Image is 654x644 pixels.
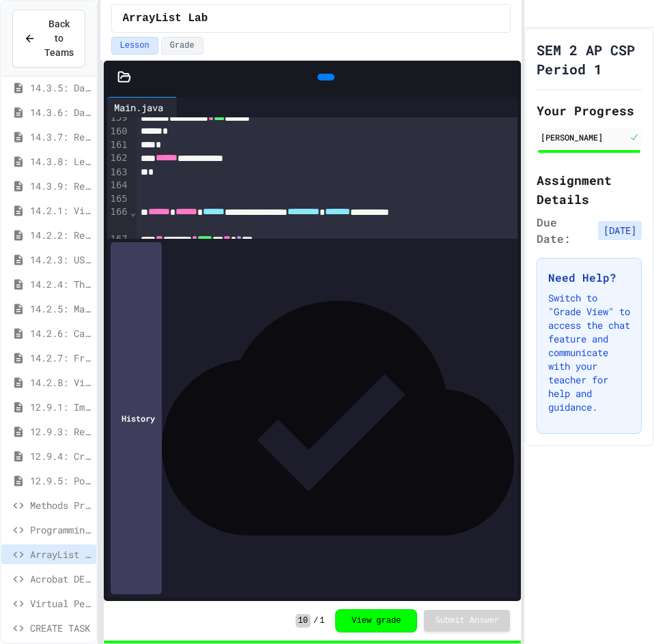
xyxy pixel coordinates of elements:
div: 163 [107,166,130,179]
span: [DATE] [598,221,642,240]
span: 1 [319,615,324,626]
span: 12.9.5: Pokemon Go - Unintended Effects [30,473,91,488]
div: 167 [107,233,130,246]
h2: Your Progress [537,101,642,120]
span: 14.2.7: Free Response - Choosing a Visualization [30,351,91,365]
span: 12.9.1: Impact of the Internet [30,400,91,414]
div: 160 [107,125,130,138]
span: Submit Answer [435,615,499,626]
button: Lesson [111,37,158,55]
span: 14.3.5: Data Collection Quiz [30,80,91,95]
span: ArrayList Lab [30,547,91,561]
h3: Need Help? [548,269,630,286]
span: CREATE TASK [30,621,91,635]
span: 14.3.9: Reflection - Metadata [30,179,91,193]
span: 14.2.8: Visualizing and Interpreting Data Quiz [30,375,91,390]
span: 10 [296,614,311,628]
div: 159 [107,111,130,125]
div: History [111,242,162,595]
div: 162 [107,151,130,165]
h1: SEM 2 AP CSP Period 1 [537,40,642,78]
span: ArrayList Lab [123,10,208,27]
div: Main.java [107,100,170,115]
span: 14.2.5: March Madness [30,302,91,316]
span: 14.2.1: Visualizing Data [30,203,91,218]
div: [PERSON_NAME] [541,131,627,143]
button: Back to Teams [12,10,85,68]
span: 14.2.2: Review of Visualizing Data [30,228,91,242]
span: 14.2.6: Captain [PERSON_NAME] [30,326,91,340]
span: Fold line [130,233,137,244]
span: 14.3.7: Review of Interpreting Data [30,130,91,144]
span: 14.2.3: US Recorded Music Revenue [30,252,91,267]
div: 161 [107,138,130,152]
span: Acrobat DEMO (in Class) [30,572,91,586]
span: Due Date: [537,214,593,247]
p: Switch to "Grade View" to access the chat feature and communicate with your teacher for help and ... [548,291,630,414]
button: Submit Answer [424,610,510,632]
span: Fold line [130,207,137,218]
span: 14.3.6: Data Limitations [30,105,91,119]
div: Main.java [107,97,177,117]
span: 12.9.4: Crucial Steps to Close the Digital Divide [30,449,91,463]
button: View grade [335,609,417,632]
div: 165 [107,192,130,206]
button: Grade [161,37,203,55]
span: 12.9.3: Reflection - Internet Impact [30,424,91,439]
span: Programming Part I Review Exercises [30,523,91,537]
span: Virtual Pet: Practice CREATE [30,596,91,611]
span: / [313,615,318,626]
span: Methods Practice [30,498,91,512]
h2: Assignment Details [537,171,642,209]
div: 166 [107,205,130,233]
div: 164 [107,179,130,192]
span: Back to Teams [44,17,74,60]
span: 14.3.8: Leading or Misleading? [30,154,91,169]
span: 14.2.4: The National Parks [30,277,91,291]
